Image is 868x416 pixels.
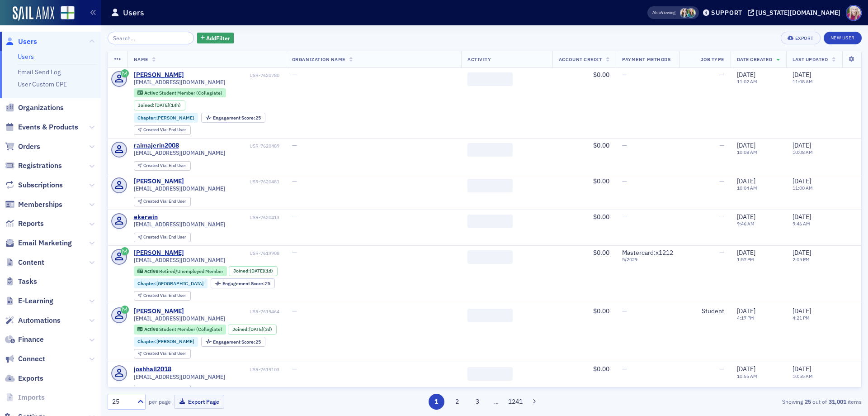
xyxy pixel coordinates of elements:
[490,397,503,406] span: …
[18,219,44,229] span: Reports
[18,238,72,248] span: Email Marketing
[134,100,185,110] div: Joined: 2025-09-15 00:00:00
[18,180,63,190] span: Subscriptions
[143,234,169,240] span: Created Via :
[18,296,53,306] span: E-Learning
[593,141,609,149] span: $0.00
[137,268,223,274] a: Active Retired/Unemployed Member
[292,307,297,315] span: —
[18,277,37,287] span: Tasks
[108,32,194,44] input: Search…
[292,71,297,79] span: —
[144,326,159,332] span: Active
[622,249,673,257] span: Mastercard : x1212
[134,142,179,150] a: raimajerin2008
[5,37,37,47] a: Users
[652,10,675,16] span: Viewing
[292,213,297,221] span: —
[13,6,54,21] img: SailAMX
[134,257,225,263] span: [EMAIL_ADDRESS][DOMAIN_NAME]
[18,103,64,113] span: Organizations
[737,149,757,155] time: 10:08 AM
[18,392,45,402] span: Imports
[781,32,820,44] button: Export
[824,32,862,44] a: New User
[134,56,148,62] span: Name
[737,307,755,315] span: [DATE]
[134,291,191,301] div: Created Via: End User
[213,115,256,121] span: Engagement Score :
[134,71,184,79] div: [PERSON_NAME]
[467,309,513,322] span: ‌
[467,367,513,381] span: ‌
[134,365,171,373] a: joshhall2018
[18,122,78,132] span: Events & Products
[134,266,227,276] div: Active: Active: Retired/Unemployed Member
[5,392,45,402] a: Imports
[622,71,627,79] span: —
[185,309,279,315] div: USR-7619464
[737,141,755,149] span: [DATE]
[846,5,862,21] span: Profile
[137,338,156,344] span: Chapter :
[134,185,225,192] span: [EMAIL_ADDRESS][DOMAIN_NAME]
[559,56,602,62] span: Account Credit
[737,185,757,191] time: 10:04 AM
[206,34,230,42] span: Add Filter
[5,277,37,287] a: Tasks
[222,281,271,286] div: 25
[137,280,156,287] span: Chapter :
[112,397,132,406] div: 25
[622,307,627,315] span: —
[18,161,62,171] span: Registrations
[737,71,755,79] span: [DATE]
[143,163,186,168] div: End User
[18,142,40,152] span: Orders
[18,68,61,76] a: Email Send Log
[134,307,184,316] div: [PERSON_NAME]
[134,278,208,288] div: Chapter:
[211,278,275,288] div: Engagement Score: 25
[222,280,265,287] span: Engagement Score :
[123,7,144,18] h1: Users
[793,56,828,62] span: Last Updated
[213,339,261,344] div: 25
[719,365,724,373] span: —
[5,373,43,383] a: Exports
[680,8,689,18] span: Sarah Lowery
[593,177,609,185] span: $0.00
[803,397,812,406] strong: 25
[18,80,67,88] a: User Custom CPE
[467,143,513,157] span: ‌
[508,394,524,410] button: 1241
[137,115,194,121] a: Chapter:[PERSON_NAME]
[143,163,169,168] span: Created Via :
[737,213,755,221] span: [DATE]
[5,296,53,306] a: E-Learning
[134,315,225,322] span: [EMAIL_ADDRESS][DOMAIN_NAME]
[134,385,191,394] div: Created Via: End User
[174,395,224,409] button: Export Page
[622,56,670,62] span: Payment Methods
[5,142,40,152] a: Orders
[250,268,273,274] div: (1d)
[185,179,279,185] div: USR-7620481
[18,53,34,61] a: Users
[622,213,627,221] span: —
[233,268,250,274] span: Joined :
[144,268,159,274] span: Active
[719,177,724,185] span: —
[18,37,37,47] span: Users
[137,326,222,332] a: Active Student Member (Collegiate)
[134,113,198,123] div: Chapter:
[711,9,742,17] div: Support
[793,373,813,379] time: 10:55 AM
[737,78,757,85] time: 11:02 AM
[137,339,194,344] a: Chapter:[PERSON_NAME]
[719,213,724,221] span: —
[159,326,222,332] span: Student Member (Collegiate)
[155,102,181,108] div: (14h)
[143,350,169,356] span: Created Via :
[61,6,75,20] img: SailAMX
